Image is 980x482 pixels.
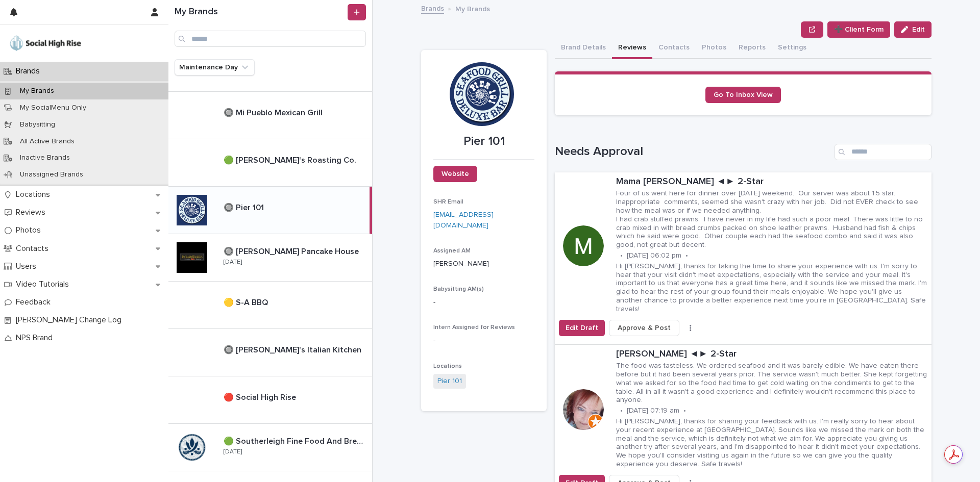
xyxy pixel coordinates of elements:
p: 🟢 Southerleigh Fine Food And Brewery [224,435,370,446]
h1: Needs Approval [555,144,830,159]
p: [DATE] 06:02 pm [627,251,681,260]
p: • [685,251,688,260]
button: Reports [732,38,772,59]
p: Users [12,262,44,271]
a: Brands [421,2,444,14]
button: Reviews [612,38,652,59]
button: Contacts [652,38,696,59]
p: Locations [12,190,58,199]
p: Contacts [12,244,57,253]
span: ➕ Client Form [834,24,884,35]
p: Pier 101 [433,134,534,149]
button: ➕ Client Form [827,21,890,38]
span: Go To Inbox View [714,91,773,98]
p: Four of us went here for dinner over [DATE] weekend. Our server was about 1.5 star. Inappropriate... [616,189,927,249]
p: NPS Brand [12,333,61,343]
span: Locations [433,363,462,369]
img: o5DnuTxEQV6sW9jFYBBf [8,33,83,54]
p: • [620,407,623,415]
p: My SocialMenu Only [12,104,94,112]
a: 🔘 [PERSON_NAME]'s Italian Kitchen🔘 [PERSON_NAME]'s Italian Kitchen [168,329,372,376]
button: Settings [772,38,813,59]
p: The food was tasteless. We ordered seafood and it was barely edible. We have eaten there before b... [616,362,927,404]
p: Unassigned Brands [12,170,91,179]
a: 🔘 Mi Pueblo Mexican Grill🔘 Mi Pueblo Mexican Grill [168,92,372,139]
p: Babysitting [12,120,63,129]
p: [DATE] [224,448,242,455]
span: Babysitting AM(s) [433,286,484,292]
button: Maintenance Day [175,59,255,75]
p: 🔘 Pier 101 [224,201,266,213]
p: 🟡 S-A BBQ [224,296,270,308]
p: Hi [PERSON_NAME], thanks for taking the time to share your experience with us. I'm sorry to hear ... [616,262,927,314]
button: Edit [894,21,932,38]
a: Pier 101 [437,376,462,387]
p: Brands [12,66,48,76]
p: - [433,336,534,346]
p: • [620,251,623,260]
p: [PERSON_NAME] ◄► 2-Star [616,349,927,360]
p: 🔘 [PERSON_NAME] Pancake House [224,245,361,257]
p: • [683,407,686,415]
span: Edit [912,26,925,33]
p: [PERSON_NAME] [433,259,534,269]
a: Website [433,166,477,182]
span: Intern Assigned for Reviews [433,324,515,331]
a: Mama [PERSON_NAME] ◄► 2-StarFour of us went here for dinner over [DATE] weekend. Our server was a... [555,172,932,345]
p: My Brands [12,87,62,95]
p: Hi [PERSON_NAME], thanks for sharing your feedback with us. I'm really sorry to hear about your r... [616,417,927,469]
span: Edit Draft [566,323,598,333]
span: Website [442,170,469,177]
button: Photos [696,38,732,59]
p: Reviews [12,208,54,217]
p: 🟢 [PERSON_NAME]'s Roasting Co. [224,154,358,165]
p: [PERSON_NAME] Change Log [12,315,130,325]
p: [DATE] [224,259,242,266]
input: Search [835,144,932,160]
a: 🔘 [PERSON_NAME] Pancake House🔘 [PERSON_NAME] Pancake House [DATE] [168,234,372,282]
p: [DATE] 07:19 am [627,407,679,415]
input: Search [175,31,366,47]
p: Photos [12,225,49,235]
p: Feedback [12,297,59,307]
a: Go To Inbox View [705,87,781,103]
p: - [433,297,534,308]
p: My Brands [455,3,490,14]
a: 🔴 Social High Rise🔴 Social High Rise [168,376,372,424]
p: Inactive Brands [12,154,78,162]
a: 🟡 S-A BBQ🟡 S-A BBQ [168,282,372,329]
h1: My Brands [175,7,346,18]
a: 🟢 Southerleigh Fine Food And Brewery🟢 Southerleigh Fine Food And Brewery [DATE] [168,424,372,471]
p: 🔘 Mi Pueblo Mexican Grill [224,106,325,118]
button: Approve & Post [609,320,679,336]
p: Video Tutorials [12,280,77,289]
button: Brand Details [555,38,612,59]
span: SHR Email [433,199,463,205]
p: All Active Brands [12,137,83,146]
p: Mama [PERSON_NAME] ◄► 2-Star [616,176,927,188]
p: 🔴 Social High Rise [224,391,298,402]
a: 🟢 [PERSON_NAME]'s Roasting Co.🟢 [PERSON_NAME]'s Roasting Co. [168,139,372,187]
span: Assigned AM [433,248,471,254]
a: 🔘 Pier 101🔘 Pier 101 [168,187,372,234]
a: [EMAIL_ADDRESS][DOMAIN_NAME] [433,211,494,229]
button: Edit Draft [559,320,605,336]
span: Approve & Post [618,323,671,333]
p: 🔘 [PERSON_NAME]'s Italian Kitchen [224,343,363,355]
